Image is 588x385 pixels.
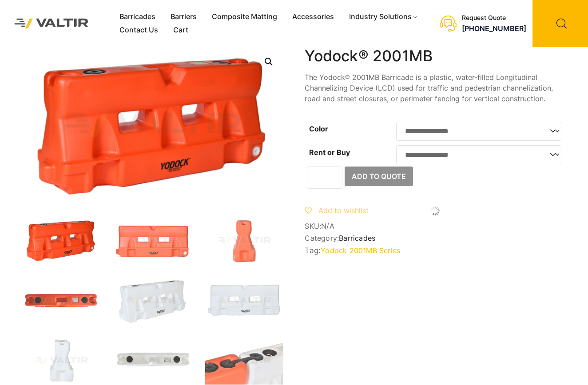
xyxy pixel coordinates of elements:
input: Product quantity [307,167,342,189]
img: 2001MB_Org_3Q.jpg [22,217,100,264]
label: Color [309,124,328,133]
a: [PHONE_NUMBER] [462,24,526,33]
a: Barricades [112,10,163,24]
a: Industry Solutions [342,10,425,24]
img: Valtir Rentals [7,11,96,36]
img: 2001MB_Org_Top.jpg [22,278,100,324]
span: Tag: [305,246,566,255]
a: Composite Matting [204,10,285,24]
a: Barriers [163,10,204,24]
span: N/A [321,222,334,230]
span: SKU: [305,222,566,230]
a: Barricades [339,234,375,242]
button: Add to Quote [345,167,413,186]
a: Yodock 2001MB Series [321,246,400,255]
img: 2001MB_Org_Front.jpg [114,217,192,264]
img: 2001MB_Nat_Front.jpg [205,278,283,325]
p: The Yodock® 2001MB Barricade is a plastic, water-filled Longitudinal Channelizing Device (LCD) us... [305,72,566,104]
label: Rent or Buy [309,148,350,157]
img: 2001MB_Xtra2.jpg [205,337,283,385]
img: 2001MB_Nat_3Q.jpg [114,278,192,325]
h1: Yodock® 2001MB [305,47,566,65]
span: Category: [305,234,566,242]
img: 2001MB_Nat_Top.jpg [114,337,192,385]
img: 2001MB_Nat_Side.jpg [22,337,100,384]
a: Contact Us [112,24,166,37]
a: Accessories [285,10,342,24]
img: 2001MB_Org_Side.jpg [205,217,283,264]
div: Request Quote [462,14,526,22]
a: Cart [166,24,196,37]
